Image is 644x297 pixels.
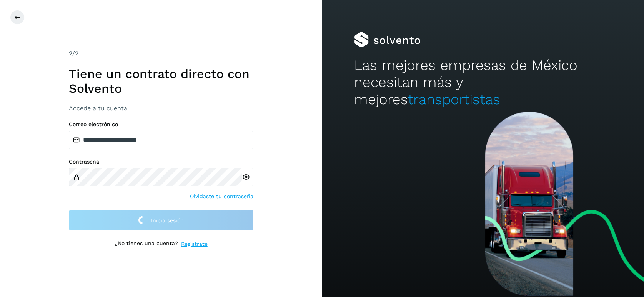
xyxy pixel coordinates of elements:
button: Inicia sesión [69,210,253,231]
span: Inicia sesión [151,218,184,223]
a: Olvidaste tu contraseña [190,192,253,200]
span: 2 [69,50,72,57]
span: transportistas [408,91,500,108]
h3: Accede a tu cuenta [69,105,253,112]
p: ¿No tienes una cuenta? [115,240,178,248]
label: Contraseña [69,159,253,165]
div: /2 [69,49,253,58]
a: Regístrate [181,240,208,248]
label: Correo electrónico [69,121,253,128]
h2: Las mejores empresas de México necesitan más y mejores [354,57,612,108]
h1: Tiene un contrato directo con Solvento [69,67,253,96]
